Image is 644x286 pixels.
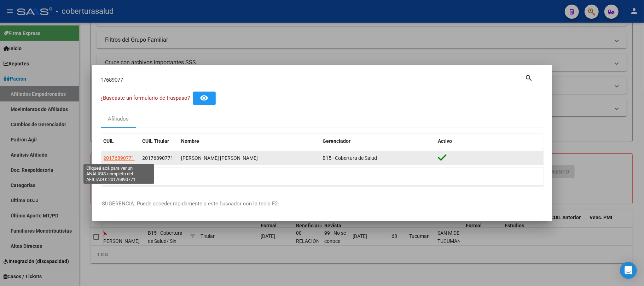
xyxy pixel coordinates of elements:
span: Nombre [181,138,199,144]
span: 20176890771 [143,155,174,161]
div: [PERSON_NAME] [PERSON_NAME] [181,154,317,162]
span: Activo [438,138,452,144]
div: Afiliados [108,115,129,123]
span: CUIL [104,138,114,144]
span: ¿Buscaste un formulario de traspaso? - [101,95,193,101]
datatable-header-cell: Activo [435,134,544,149]
datatable-header-cell: CUIL [101,134,140,149]
span: 20176890771 [104,155,135,161]
span: CUIL Titular [143,138,169,144]
datatable-header-cell: Nombre [179,134,320,149]
mat-icon: search [525,73,533,82]
span: B15 - Cobertura de Salud [323,155,377,161]
div: 1 total [101,168,544,186]
p: -SUGERENCIA: Puede acceder rapidamente a este buscador con la tecla F2- [101,200,544,208]
span: Gerenciador [323,138,351,144]
mat-icon: remove_red_eye [200,94,209,102]
datatable-header-cell: Gerenciador [320,134,435,149]
div: Open Intercom Messenger [620,262,637,279]
datatable-header-cell: CUIL Titular [140,134,179,149]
